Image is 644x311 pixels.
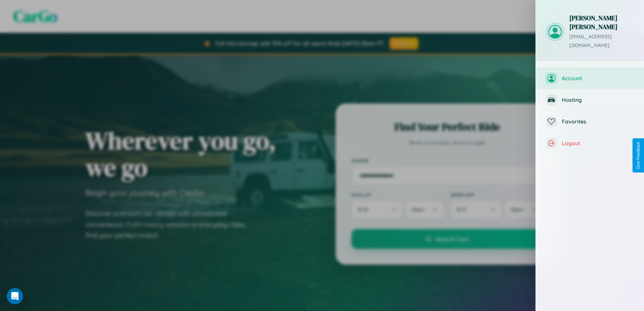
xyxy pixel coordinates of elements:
div: Open Intercom Messenger [7,288,23,304]
span: Logout [562,140,634,147]
p: [EMAIL_ADDRESS][DOMAIN_NAME] [569,32,634,50]
span: Account [562,75,634,82]
button: Logout [536,132,644,154]
h3: [PERSON_NAME] [PERSON_NAME] [569,14,634,31]
button: Account [536,67,644,89]
span: Favorites [562,118,634,125]
span: Hosting [562,96,634,103]
button: Favorites [536,111,644,132]
button: Hosting [536,89,644,111]
div: Give Feedback [636,142,641,169]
